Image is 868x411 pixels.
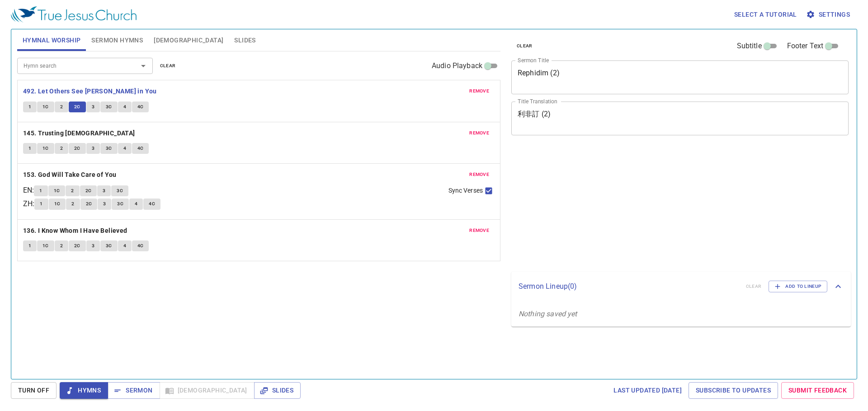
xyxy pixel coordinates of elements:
[123,242,126,250] span: 4
[118,102,132,112] button: 4
[23,225,127,236] b: 136. I Know Whom I Have Believed
[98,199,111,209] button: 3
[511,272,851,301] div: Sermon Lineup(0)clearAdd to Lineup
[23,199,34,209] p: ZH :
[11,382,57,399] button: Turn Off
[137,103,144,111] span: 4C
[518,69,842,86] textarea: Rephidim (2)
[60,144,63,152] span: 2
[788,385,847,396] span: Submit Feedback
[23,225,129,236] button: 136. I Know Whom I Have Believed
[23,185,34,196] p: EN :
[108,382,160,399] button: Sermon
[67,385,101,396] span: Hymns
[37,102,54,112] button: 1C
[808,9,850,20] span: Settings
[23,169,117,180] b: 153. God Will Take Care of You
[49,199,66,209] button: 1C
[18,385,49,396] span: Turn Off
[42,242,49,250] span: 1C
[464,128,495,139] button: remove
[117,187,123,195] span: 3C
[40,200,42,208] span: 1
[37,143,54,154] button: 1C
[254,382,301,399] button: Slides
[518,110,842,127] textarea: 利非訂 (2)
[60,242,63,250] span: 2
[132,143,149,154] button: 4C
[23,240,37,251] button: 1
[137,144,144,152] span: 4C
[54,200,61,208] span: 1C
[103,187,105,195] span: 3
[117,200,123,208] span: 3C
[123,103,126,111] span: 4
[80,185,97,196] button: 2C
[85,187,92,195] span: 2C
[28,242,31,250] span: 1
[774,282,821,291] span: Add to Lineup
[154,35,223,46] span: [DEMOGRAPHIC_DATA]
[60,382,108,399] button: Hymns
[432,60,482,71] span: Audio Playback
[137,242,144,250] span: 4C
[106,242,112,250] span: 3C
[737,41,762,51] span: Subtitle
[508,145,782,268] iframe: from-child
[464,225,495,236] button: remove
[143,199,160,209] button: 4C
[23,86,158,97] button: 492. Let Others See [PERSON_NAME] in You
[48,185,66,196] button: 1C
[66,185,79,196] button: 2
[689,382,778,399] a: Subscribe to Updates
[129,199,143,209] button: 4
[469,87,489,95] span: remove
[23,35,81,46] span: Hymnal Worship
[11,6,137,23] img: True Jesus Church
[613,385,682,396] span: Last updated [DATE]
[74,242,80,250] span: 2C
[696,385,771,396] span: Subscribe to Updates
[519,281,739,292] p: Sermon Lineup ( 0 )
[149,200,155,208] span: 4C
[42,103,49,111] span: 1C
[135,200,137,208] span: 4
[34,199,48,209] button: 1
[100,102,118,112] button: 3C
[23,102,37,112] button: 1
[91,35,143,46] span: Sermon Hymns
[464,169,495,180] button: remove
[132,240,149,251] button: 4C
[469,171,489,179] span: remove
[100,143,118,154] button: 3C
[511,41,538,51] button: clear
[448,186,483,195] span: Sync Verses
[23,169,118,180] button: 153. God Will Take Care of You
[66,199,80,209] button: 2
[517,42,533,50] span: clear
[781,382,854,399] a: Submit Feedback
[112,199,129,209] button: 3C
[97,185,111,196] button: 3
[234,35,255,46] span: Slides
[80,199,98,209] button: 2C
[69,143,86,154] button: 2C
[34,185,47,196] button: 1
[71,200,74,208] span: 2
[28,144,31,152] span: 1
[103,200,106,208] span: 3
[123,144,126,152] span: 4
[106,144,112,152] span: 3C
[23,128,137,139] button: 145. Trusting [DEMOGRAPHIC_DATA]
[92,242,94,250] span: 3
[111,185,128,196] button: 3C
[42,144,49,152] span: 1C
[731,6,801,23] button: Select a tutorial
[92,103,94,111] span: 3
[464,86,495,97] button: remove
[610,382,685,399] a: Last updated [DATE]
[28,103,31,111] span: 1
[804,6,854,23] button: Settings
[469,226,489,235] span: remove
[55,240,68,251] button: 2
